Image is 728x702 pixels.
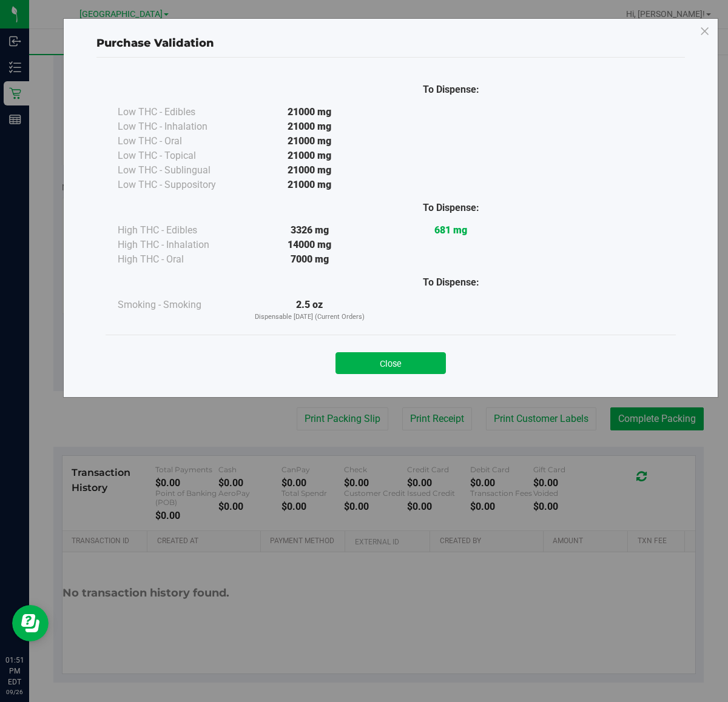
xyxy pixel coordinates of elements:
div: High THC - Inhalation [118,238,239,252]
div: 21000 mg [239,149,380,163]
div: Smoking - Smoking [118,298,239,312]
div: Low THC - Suppository [118,178,239,192]
div: 21000 mg [239,119,380,134]
div: To Dispense: [380,275,522,290]
div: 21000 mg [239,134,380,149]
strong: 681 mg [434,224,467,236]
div: To Dispense: [380,82,522,97]
div: 21000 mg [239,178,380,192]
div: 3326 mg [239,223,380,238]
div: Low THC - Inhalation [118,119,239,134]
button: Close [335,352,446,374]
div: Low THC - Sublingual [118,163,239,178]
div: 21000 mg [239,105,380,119]
div: Low THC - Edibles [118,105,239,119]
div: High THC - Oral [118,252,239,267]
div: 2.5 oz [239,298,380,323]
div: 21000 mg [239,163,380,178]
div: 7000 mg [239,252,380,267]
div: High THC - Edibles [118,223,239,238]
p: Dispensable [DATE] (Current Orders) [239,312,380,323]
span: Purchase Validation [96,36,214,50]
div: 14000 mg [239,238,380,252]
div: Low THC - Oral [118,134,239,149]
div: To Dispense: [380,201,522,215]
iframe: Resource center [12,605,49,641]
div: Low THC - Topical [118,149,239,163]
